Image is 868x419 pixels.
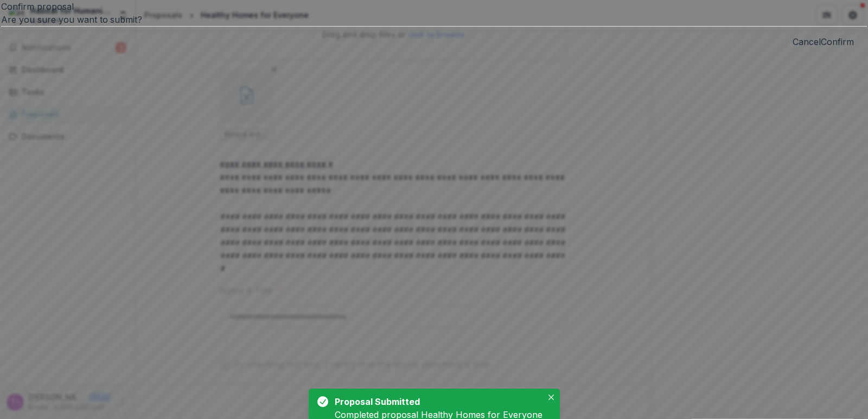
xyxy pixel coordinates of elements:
[821,35,854,48] button: Confirm
[1,13,867,26] div: Are you sure you want to submit?
[821,36,854,47] span: Confirm
[545,391,558,404] button: Close
[335,395,538,408] div: Proposal Submitted
[793,35,821,48] button: Cancel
